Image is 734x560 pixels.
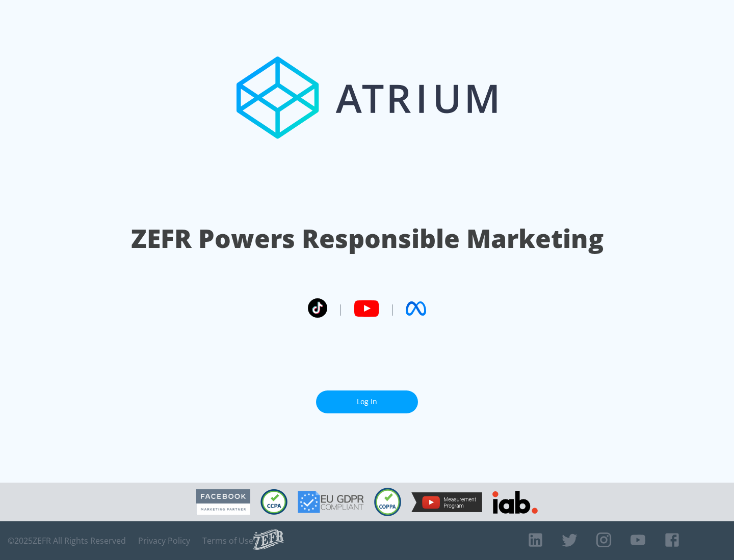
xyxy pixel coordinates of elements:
a: Terms of Use [202,536,253,546]
img: YouTube Measurement Program [411,492,482,512]
img: CCPA Compliant [260,489,287,515]
span: © 2025 ZEFR All Rights Reserved [8,536,126,546]
img: IAB [492,491,538,514]
h1: ZEFR Powers Responsible Marketing [131,221,604,256]
a: Log In [316,390,418,413]
img: GDPR Compliant [298,491,364,513]
span: | [337,301,344,316]
a: Privacy Policy [138,536,190,546]
span: | [389,301,396,316]
img: COPPA Compliant [374,488,401,516]
img: Facebook Marketing Partner [196,489,250,515]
